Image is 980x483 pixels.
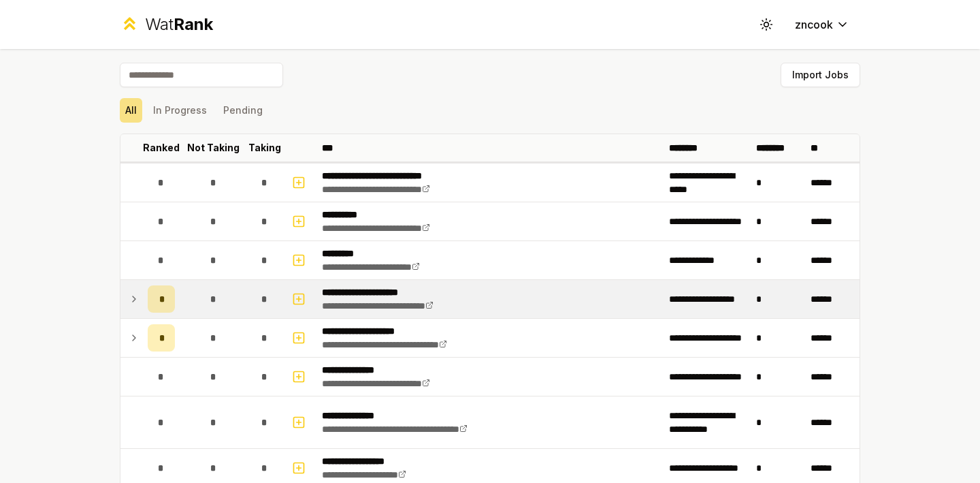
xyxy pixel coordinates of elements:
span: zncook [795,16,833,33]
span: Rank [174,14,213,34]
button: Import Jobs [781,63,860,87]
p: Taking [248,141,281,155]
button: All [120,98,142,123]
button: Pending [218,98,268,123]
div: Wat [145,14,213,35]
p: Not Taking [187,141,240,155]
button: zncook [784,12,860,37]
button: In Progress [148,98,212,123]
p: Ranked [143,141,180,155]
a: WatRank [120,14,213,35]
